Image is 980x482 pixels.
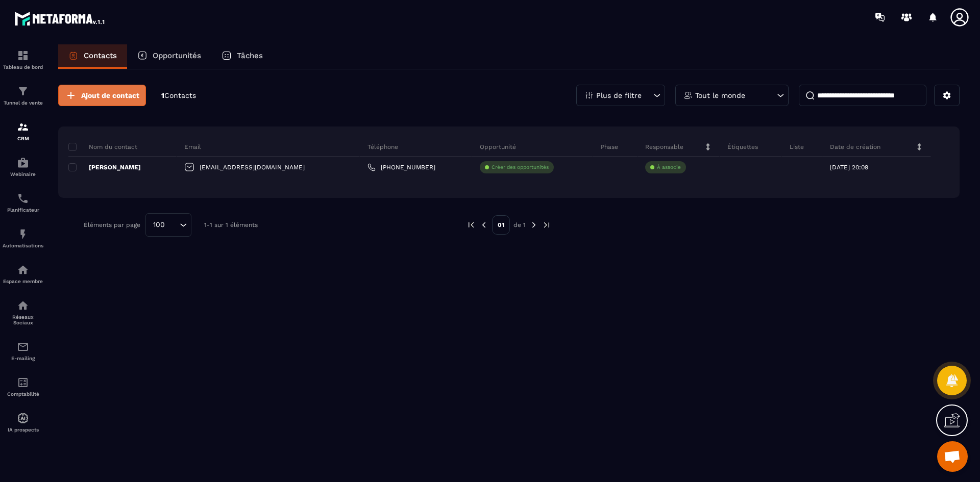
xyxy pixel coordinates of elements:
[68,163,141,171] p: [PERSON_NAME]
[17,121,29,133] img: formation
[513,221,526,229] p: de 1
[17,192,29,205] img: scheduler
[81,90,139,100] span: Ajout de contact
[601,143,618,151] p: Phase
[17,412,29,424] img: automations
[3,42,43,78] a: formationformationTableau de bord
[3,220,43,256] a: automationsautomationsAutomatisations
[529,220,538,230] img: next
[153,51,201,60] p: Opportunités
[3,64,43,70] p: Tableau de bord
[3,185,43,220] a: schedulerschedulerPlanificateur
[790,143,804,151] p: Liste
[17,49,29,62] img: formation
[3,78,43,113] a: formationformationTunnel de vente
[3,292,43,333] a: social-networksocial-networkRéseaux Sociaux
[164,91,196,99] span: Contacts
[14,9,106,28] img: logo
[3,369,43,404] a: accountantaccountantComptabilité
[3,314,43,325] p: Réseaux Sociaux
[367,163,435,171] a: [PHONE_NUMBER]
[84,221,140,229] p: Éléments par page
[84,51,117,60] p: Contacts
[492,215,510,235] p: 01
[657,164,681,171] p: À associe
[3,278,43,284] p: Espace membre
[596,92,642,99] p: Plus de filtre
[161,91,196,100] p: 1
[3,333,43,369] a: emailemailE-mailing
[168,219,177,231] input: Search for option
[68,143,137,151] p: Nom du contact
[3,391,43,397] p: Comptabilité
[17,376,29,389] img: accountant
[204,221,258,229] p: 1-1 sur 1 éléments
[3,136,43,141] p: CRM
[3,256,43,292] a: automationsautomationsEspace membre
[3,243,43,248] p: Automatisations
[150,219,168,231] span: 100
[830,164,868,171] p: [DATE] 20:09
[830,143,880,151] p: Date de création
[58,85,146,106] button: Ajout de contact
[695,92,745,99] p: Tout le monde
[17,299,29,312] img: social-network
[17,85,29,97] img: formation
[3,427,43,433] p: IA prospects
[3,149,43,185] a: automationsautomationsWebinaire
[3,207,43,213] p: Planificateur
[145,213,191,237] div: Search for option
[727,143,758,151] p: Étiquettes
[3,113,43,149] a: formationformationCRM
[492,164,549,171] p: Créer des opportunités
[3,356,43,361] p: E-mailing
[467,220,476,230] img: prev
[479,220,488,230] img: prev
[645,143,683,151] p: Responsable
[937,441,968,472] a: Ouvrir le chat
[3,171,43,177] p: Webinaire
[542,220,551,230] img: next
[211,44,273,69] a: Tâches
[237,51,263,60] p: Tâches
[184,143,201,151] p: Email
[127,44,211,69] a: Opportunités
[480,143,516,151] p: Opportunité
[367,143,398,151] p: Téléphone
[17,157,29,169] img: automations
[17,228,29,240] img: automations
[58,44,127,69] a: Contacts
[17,341,29,353] img: email
[3,100,43,106] p: Tunnel de vente
[17,264,29,276] img: automations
